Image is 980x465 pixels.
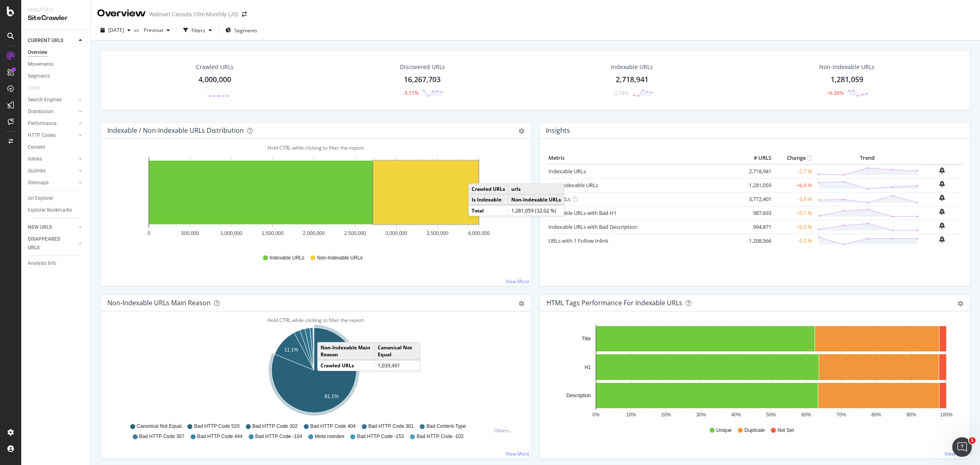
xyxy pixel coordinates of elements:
text: 50% [766,412,776,418]
div: Inlinks [28,155,42,163]
a: HTTP Codes [28,131,76,140]
button: Previous [140,24,173,37]
div: Discovered URLs [400,63,445,71]
div: Distribution [28,107,53,116]
div: DISAPPEARED URLS [28,235,69,252]
td: 987,693 [741,206,773,220]
th: Trend [814,152,920,164]
td: -3.8 % [773,192,814,206]
span: Meta noindex [315,433,344,440]
text: Title [582,336,591,342]
th: Change [773,152,814,164]
div: - [203,89,204,96]
span: Bad HTTP Code -104 [255,433,302,440]
div: bell-plus [939,167,945,174]
a: Indexable URLs [548,168,586,175]
td: -0.2 % [773,234,814,248]
button: Filters [180,24,215,37]
text: 90% [906,412,916,418]
td: 1,281,059 [741,178,773,192]
div: SiteCrawler [28,13,84,23]
div: Outlinks [28,167,46,175]
span: Previous [140,27,163,34]
span: Bad HTTP Code 444 [197,433,243,440]
a: Indexable URLs with Bad H1 [548,209,617,217]
div: HTTP Codes [28,131,56,140]
a: Non-Indexable URLs [548,181,598,189]
text: 1,500,000 [262,230,284,236]
span: Bad HTTP Code 520 [194,423,239,430]
text: 3,000,000 [385,230,408,236]
div: bell-plus [939,208,945,215]
svg: A chart. [107,152,520,247]
a: Inlinks [28,155,76,163]
a: Content [28,143,85,152]
td: Crawled URLs [318,360,374,371]
text: 70% [836,412,846,418]
td: 994,871 [741,220,773,234]
div: 2,718,941 [616,74,648,85]
text: 4,000,000 [468,230,490,236]
text: 2,000,000 [303,230,325,236]
a: Movements [28,60,85,69]
span: Bad HTTP Code -102 [416,433,463,440]
iframe: Intercom live chat [952,437,972,457]
a: View More [944,450,969,457]
a: CURRENT URLS [28,36,76,45]
text: 40% [731,412,741,418]
a: URLs with 1 Follow Inlink [548,237,608,244]
span: Indexable URLs [269,255,304,262]
div: Non-Indexable URLs [819,63,875,71]
a: NEW URLS [28,223,76,232]
a: Performance [28,119,76,128]
td: Is Indexable [469,194,508,205]
div: 4,000,000 [198,74,231,85]
text: 2,500,000 [344,230,366,236]
a: Sitemaps [28,179,76,187]
td: 1,039,491 [374,360,420,371]
div: Filters [192,27,205,34]
text: 81.1% [325,393,339,399]
div: gear [958,301,963,306]
a: Distribution [28,107,76,116]
div: Walmart Canada 10m Monthly (JS) [149,10,238,18]
text: H1 [585,364,591,370]
span: Canonical Not Equal [137,423,181,430]
span: Segments [234,27,257,34]
td: Non-Indexable URLs [508,194,564,205]
div: bell-plus [939,222,945,229]
span: Non-Indexable URLs [317,255,362,262]
a: Overview [28,48,85,57]
div: Movements [28,60,53,69]
text: 10% [626,412,636,418]
td: Crawled URLs [469,184,508,194]
text: 60% [801,412,811,418]
svg: A chart. [546,324,959,419]
span: Bad Content-Type [426,423,466,430]
td: Total [469,205,508,216]
span: Bad HTTP Code 307 [139,433,185,440]
text: 0% [592,412,600,418]
h4: Insights [546,125,570,136]
a: View More [506,450,530,457]
div: Overview [97,7,146,20]
text: 100% [940,412,953,418]
a: Search Engines [28,96,76,104]
span: Bad HTTP Code 302 [252,423,298,430]
div: Explorer Bookmarks [28,206,72,215]
td: 1,281,059 (32.02 %) [508,205,564,216]
div: Segments [28,72,50,80]
div: bell-plus [939,181,945,187]
th: # URLS [741,152,773,164]
div: Others... [494,427,517,434]
th: Metric [546,152,741,164]
div: Non-Indexable URLs Main Reason [107,299,211,307]
div: Visits [28,84,40,92]
text: 500,000 [181,230,199,236]
span: 2025 Aug. 22nd [108,27,124,34]
text: Description [566,393,591,398]
div: Content [28,143,45,152]
div: +6.36% [827,89,844,96]
span: Bad HTTP Code 301 [368,423,414,430]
